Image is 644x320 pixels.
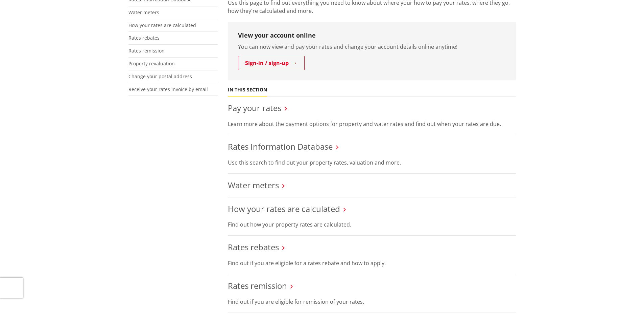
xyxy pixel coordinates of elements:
h3: View your account online [238,32,506,39]
p: Use this search to find out your property rates, valuation and more. [228,158,516,167]
p: Learn more about the payment options for property and water rates and find out when your rates ar... [228,120,516,128]
a: Rates rebates [228,241,279,253]
p: Find out how your property rates are calculated. [228,220,516,229]
a: Rates remission [228,280,287,291]
p: Find out if you are eligible for a rates rebate and how to apply. [228,259,516,267]
a: How your rates are calculated [128,22,196,28]
a: Change your postal address [128,73,192,80]
a: Pay your rates [228,102,281,113]
a: Water meters [228,179,279,191]
h5: In this section [228,87,267,93]
a: How your rates are calculated [228,203,340,214]
a: Water meters [128,9,159,16]
p: Find out if you are eligible for remission of your rates. [228,298,516,306]
a: Receive your rates invoice by email [128,86,208,92]
a: Rates Information Database [228,141,333,152]
a: Sign-in / sign-up [238,56,305,70]
a: Property revaluation [128,60,175,67]
a: Rates rebates [128,35,160,41]
p: You can now view and pay your rates and change your account details online anytime! [238,43,506,51]
a: Rates remission [128,47,165,54]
